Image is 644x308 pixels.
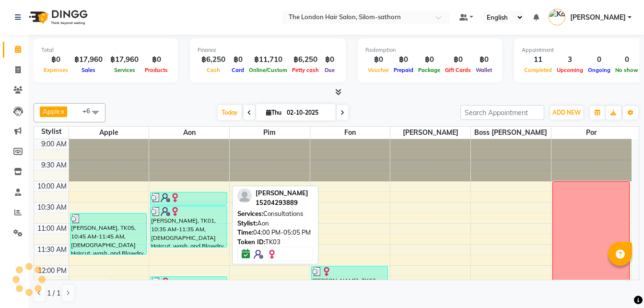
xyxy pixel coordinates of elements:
div: ฿0 [365,54,391,65]
span: Por [551,127,632,139]
span: Voucher [365,67,391,73]
div: 04:00 PM-05:05 PM [237,228,313,237]
div: Total [41,46,170,54]
div: 0 [585,54,613,65]
iframe: chat widget [604,270,634,298]
span: Prepaid [391,67,416,73]
div: 15204293889 [256,198,308,208]
span: +6 [82,107,97,115]
input: 2025-10-02 [284,106,332,120]
div: ฿0 [229,54,246,65]
span: Time: [237,228,253,236]
div: [PERSON_NAME], TK01, 10:35 AM-11:35 AM, [DEMOGRAPHIC_DATA] Haircut, wash, and Blowdry - Short to ... [151,206,227,247]
span: ADD NEW [552,109,581,116]
a: x [60,107,64,115]
div: Stylist [34,127,69,137]
span: Consultations [263,210,303,217]
span: Boss [PERSON_NAME] [471,127,551,139]
span: Services [112,67,138,73]
span: Fon [310,127,390,139]
div: ฿0 [391,54,416,65]
div: 11:30 AM [35,245,69,255]
span: Card [229,67,246,73]
div: 10:00 AM [35,181,69,191]
div: 0 [613,54,641,65]
div: 11 [522,54,554,65]
div: [PERSON_NAME], TK01, 10:15 AM-10:35 AM, Toner Short [151,192,227,205]
span: Sales [79,67,98,73]
span: Apple [69,127,149,139]
span: 1 / 1 [47,288,60,298]
div: Finance [198,46,338,54]
div: 12:00 PM [36,266,69,276]
div: 9:30 AM [39,160,69,170]
span: Due [322,67,337,73]
span: Expenses [41,67,70,73]
span: Online/Custom [246,67,290,73]
span: Petty cash [290,67,321,73]
span: Token ID: [237,238,265,246]
span: Products [142,67,170,73]
div: 3 [554,54,585,65]
span: Apple [43,107,60,115]
span: Gift Cards [443,67,473,73]
div: [PERSON_NAME], TK05, 10:45 AM-11:45 AM, [DEMOGRAPHIC_DATA] Haircut, wash, and Blowdry - Short to ... [70,213,147,254]
span: Aon [149,127,229,139]
span: Pim [230,127,310,139]
span: [PERSON_NAME] [390,127,470,139]
span: Wallet [473,67,494,73]
span: Today [218,105,242,120]
div: ฿0 [416,54,443,65]
div: ฿17,960 [70,54,106,65]
img: Kate [549,9,565,25]
div: ฿0 [443,54,473,65]
img: logo [24,4,90,31]
button: ADD NEW [550,106,583,119]
span: [PERSON_NAME] [570,12,626,23]
img: profile [237,189,252,203]
div: TK03 [237,237,313,247]
div: Appointment [522,46,641,54]
span: Upcoming [554,67,585,73]
div: ฿17,960 [106,54,142,65]
span: Ongoing [585,67,613,73]
span: No show [613,67,641,73]
div: ฿0 [321,54,338,65]
div: 10:30 AM [35,202,69,213]
div: 9:00 AM [39,139,69,149]
span: [PERSON_NAME] [256,189,308,197]
div: ฿6,250 [198,54,229,65]
span: Services: [237,210,263,217]
div: ฿0 [142,54,170,65]
div: Redemption [365,46,494,54]
div: ฿6,250 [290,54,321,65]
span: Package [416,67,443,73]
div: 11:00 AM [35,224,69,234]
div: Aon [237,219,313,228]
span: Completed [522,67,554,73]
div: ฿0 [473,54,494,65]
div: [PERSON_NAME], TK07, 12:00 PM-12:55 PM, [DEMOGRAPHIC_DATA] Blow dry Medium,Extra Purpel or Orange... [312,266,388,303]
span: Stylist: [237,219,257,227]
div: ฿11,710 [246,54,290,65]
span: Cash [204,67,222,73]
span: Thu [264,109,284,116]
div: ฿0 [41,54,70,65]
input: Search Appointment [460,105,544,120]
